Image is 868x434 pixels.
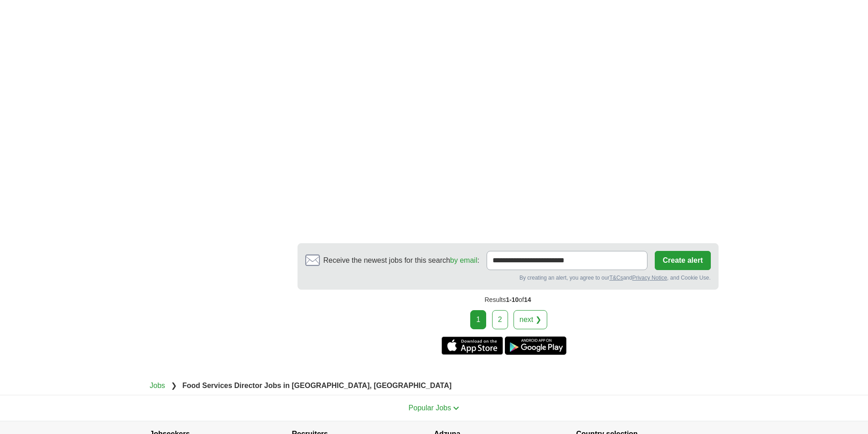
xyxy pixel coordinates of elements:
[324,255,479,266] span: Receive the newest jobs for this search :
[442,337,503,355] a: Get the iPhone app
[524,296,531,303] span: 14
[450,256,478,264] a: by email
[298,290,719,310] div: Results of
[470,310,486,329] div: 1
[632,275,667,281] a: Privacy Notice
[150,382,165,389] a: Jobs
[409,404,451,412] span: Popular Jobs
[655,251,710,270] button: Create alert
[305,274,711,282] div: By creating an alert, you agree to our and , and Cookie Use.
[506,296,519,303] span: 1-10
[453,406,459,410] img: toggle icon
[609,275,623,281] a: T&Cs
[514,310,547,329] a: next ❯
[171,382,177,389] span: ❯
[492,310,508,329] a: 2
[182,382,452,389] strong: Food Services Director Jobs in [GEOGRAPHIC_DATA], [GEOGRAPHIC_DATA]
[505,337,566,355] a: Get the Android app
